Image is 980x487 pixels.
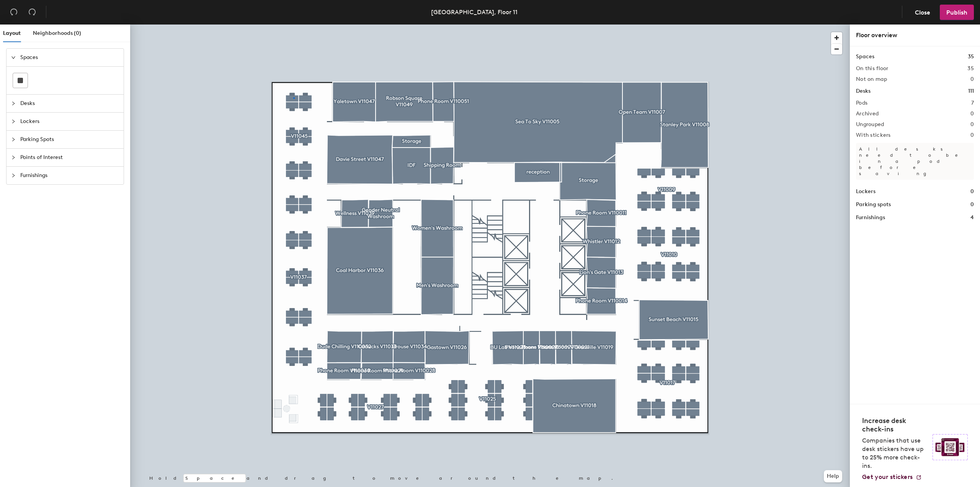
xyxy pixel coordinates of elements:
h1: Parking spots [856,200,891,209]
span: Layout [3,30,21,36]
h2: 7 [971,100,974,106]
span: Publish [946,9,967,16]
span: Parking Spots [20,131,119,148]
span: collapsed [11,137,16,142]
h2: Ungrouped [856,121,884,128]
h4: Increase desk check-ins [862,416,928,433]
span: collapsed [11,101,16,106]
img: Sticker logo [933,434,968,460]
p: All desks need to be in a pod before saving [856,143,974,180]
h1: Spaces [856,52,874,61]
span: collapsed [11,155,16,160]
button: Close [908,5,937,20]
h2: Archived [856,111,879,117]
div: [GEOGRAPHIC_DATA], Floor 11 [431,7,518,17]
button: Publish [940,5,974,20]
h2: With stickers [856,132,891,138]
h2: On this floor [856,66,889,72]
h1: 4 [970,213,974,222]
h1: Furnishings [856,213,885,222]
h1: Lockers [856,187,875,196]
h2: 35 [967,66,974,72]
h2: 0 [970,121,974,128]
h1: 0 [970,187,974,196]
button: Undo (⌘ + Z) [6,5,21,20]
span: expanded [11,55,16,60]
span: Spaces [20,49,119,66]
h1: 111 [968,87,974,95]
p: Companies that use desk stickers have up to 25% more check-ins. [862,436,928,470]
span: Points of Interest [20,149,119,166]
h2: Pods [856,100,867,106]
span: Get your stickers [862,473,913,480]
span: collapsed [11,173,16,178]
h1: 0 [970,200,974,209]
span: Furnishings [20,167,119,184]
span: Close [915,9,930,16]
h1: Desks [856,87,871,95]
span: collapsed [11,119,16,124]
button: Redo (⌘ + ⇧ + Z) [24,5,40,20]
h2: 0 [970,111,974,117]
span: Neighborhoods (0) [33,30,81,36]
h2: Not on map [856,76,887,82]
span: Lockers [20,113,119,130]
h2: 0 [970,132,974,138]
span: Desks [20,95,119,112]
a: Get your stickers [862,473,922,481]
button: Help [824,470,842,482]
h2: 0 [970,76,974,82]
h1: 35 [968,52,974,61]
div: Floor overview [856,31,974,40]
